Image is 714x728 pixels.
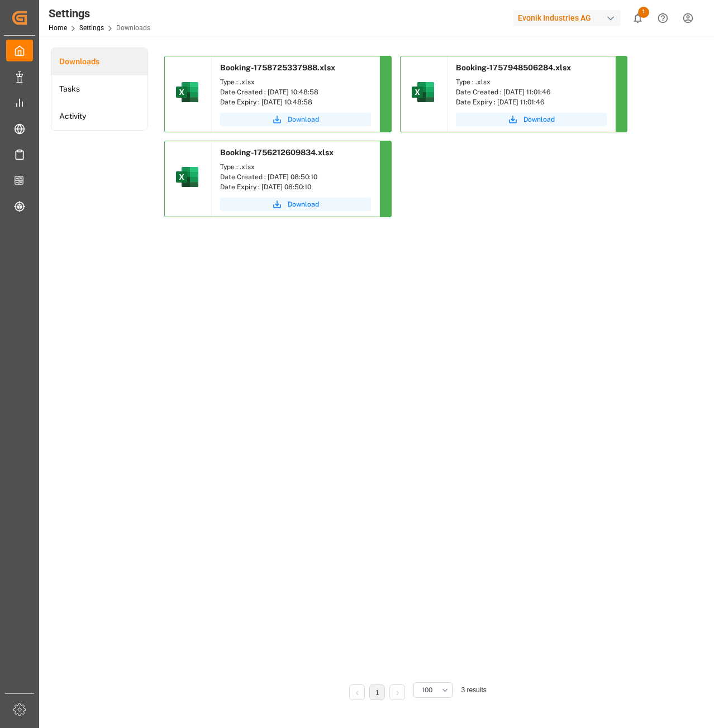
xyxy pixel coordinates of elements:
[174,79,201,106] img: microsoft-excel-2019--v1.png
[288,199,319,209] span: Download
[422,685,432,695] span: 100
[410,79,436,106] img: microsoft-excel-2019--v1.png
[650,6,675,31] button: Help Center
[51,103,147,130] a: Activity
[220,182,371,192] div: Date Expiry : [DATE] 08:50:10
[513,7,625,28] button: Evonik Industries AG
[288,114,319,124] span: Download
[349,684,365,700] li: Previous Page
[456,77,607,87] div: Type : .xlsx
[375,689,379,697] a: 1
[456,87,607,97] div: Date Created : [DATE] 11:01:46
[456,63,571,72] span: Booking-1757948506284.xlsx
[174,164,201,190] img: microsoft-excel-2019--v1.png
[49,24,67,32] a: Home
[456,97,607,107] div: Date Expiry : [DATE] 11:01:46
[461,686,486,694] span: 3 results
[220,113,371,126] button: Download
[51,75,147,103] a: Tasks
[456,113,607,126] button: Download
[369,684,385,700] li: 1
[625,6,650,31] button: show 1 new notifications
[49,5,150,22] div: Settings
[413,682,453,698] button: open menu
[513,10,621,26] div: Evonik Industries AG
[220,198,371,211] button: Download
[79,24,104,32] a: Settings
[220,87,371,97] div: Date Created : [DATE] 10:48:58
[523,114,555,124] span: Download
[389,684,405,700] li: Next Page
[51,48,147,75] a: Downloads
[220,63,335,72] span: Booking-1758725337988.xlsx
[220,172,371,182] div: Date Created : [DATE] 08:50:10
[220,77,371,87] div: Type : .xlsx
[220,162,371,172] div: Type : .xlsx
[220,97,371,107] div: Date Expiry : [DATE] 10:48:58
[220,148,334,157] span: Booking-1756212609834.xlsx
[638,7,649,18] span: 1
